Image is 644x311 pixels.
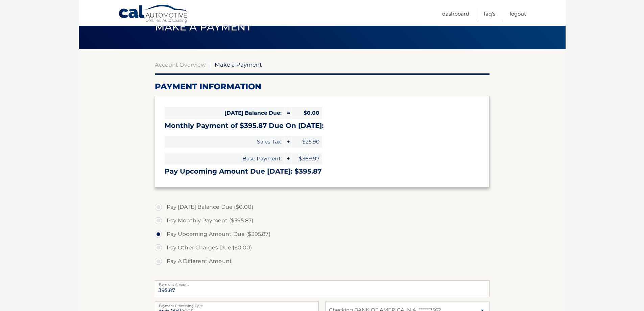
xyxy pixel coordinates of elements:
[209,61,211,68] span: |
[292,153,322,164] span: $369.97
[510,8,526,19] a: Logout
[155,280,490,297] input: Payment Amount
[165,153,284,164] span: Base Payment:
[155,280,490,286] label: Payment Amount
[442,8,469,19] a: Dashboard
[155,214,490,227] label: Pay Monthly Payment ($395.87)
[215,61,262,68] span: Make a Payment
[155,302,319,307] label: Payment Processing Date
[285,153,291,164] span: +
[155,254,490,268] label: Pay A Different Amount
[155,241,490,254] label: Pay Other Charges Due ($0.00)
[155,227,490,241] label: Pay Upcoming Amount Due ($395.87)
[155,82,490,92] h2: Payment Information
[155,61,206,68] a: Account Overview
[285,136,291,148] span: +
[484,8,495,19] a: FAQ's
[165,167,480,176] h3: Pay Upcoming Amount Due [DATE]: $395.87
[155,21,252,33] span: Make a Payment
[285,107,291,119] span: =
[165,121,480,130] h3: Monthly Payment of $395.87 Due On [DATE]:
[292,107,322,119] span: $0.00
[118,4,189,24] a: Cal Automotive
[292,136,322,148] span: $25.90
[165,107,284,119] span: [DATE] Balance Due:
[155,200,490,214] label: Pay [DATE] Balance Due ($0.00)
[165,136,284,148] span: Sales Tax:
